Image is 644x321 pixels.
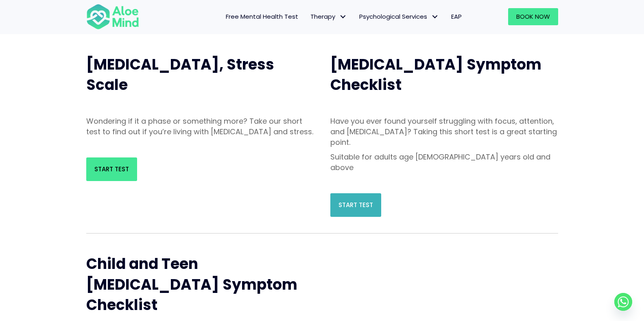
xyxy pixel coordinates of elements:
[353,8,445,25] a: Psychological ServicesPsychological Services: submenu
[330,152,558,173] p: Suitable for adults age [DEMOGRAPHIC_DATA] years old and above
[94,165,129,173] span: Start Test
[86,116,314,137] p: Wondering if it a phase or something more? Take our short test to find out if you’re living with ...
[338,201,373,209] span: Start Test
[220,8,304,25] a: Free Mental Health Test
[330,116,558,148] p: Have you ever found yourself struggling with focus, attention, and [MEDICAL_DATA]? Taking this sh...
[508,8,558,25] a: Book Now
[445,8,468,25] a: EAP
[86,253,297,315] span: Child and Teen [MEDICAL_DATA] Symptom Checklist
[330,193,381,217] a: Start Test
[337,11,349,23] span: Therapy: submenu
[86,157,137,181] a: Start Test
[330,54,541,95] span: [MEDICAL_DATA] Symptom Checklist
[310,12,347,21] span: Therapy
[226,12,298,21] span: Free Mental Health Test
[86,3,139,30] img: Aloe mind Logo
[150,8,468,25] nav: Menu
[359,12,439,21] span: Psychological Services
[614,293,632,311] a: Whatsapp
[451,12,462,21] span: EAP
[429,11,441,23] span: Psychological Services: submenu
[304,8,353,25] a: TherapyTherapy: submenu
[516,12,550,21] span: Book Now
[86,54,274,95] span: [MEDICAL_DATA], Stress Scale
